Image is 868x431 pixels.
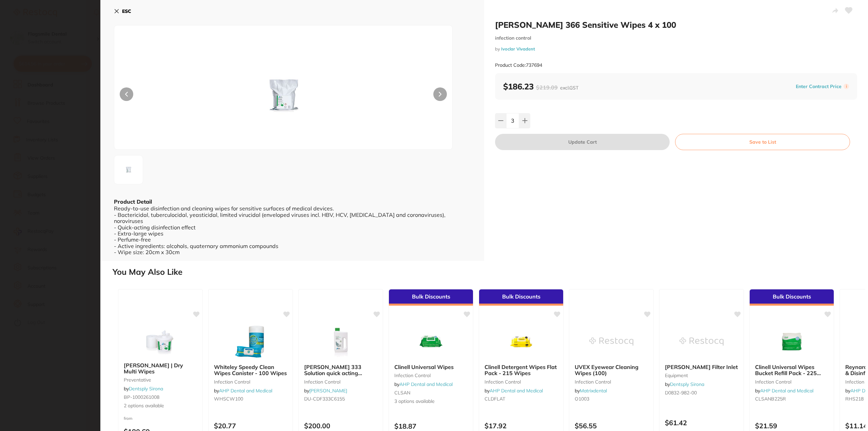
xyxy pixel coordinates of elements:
[129,386,163,392] a: Dentsply Sirona
[304,379,377,385] small: infection control
[485,364,558,376] b: Clinell Detergent Wipes Flat Pack - 215 Wipes
[755,364,828,376] b: Clinell Universal Wipes Bucket Refill Pack - 225 Wipes
[399,381,453,387] a: AHP Dental and Medical
[138,323,182,357] img: Durr FD | Dry Multi Wipes
[394,390,468,395] small: CLSAN
[575,388,607,394] span: by
[304,396,377,402] small: DU-CDF333C6155
[575,379,648,385] small: infection control
[394,381,453,387] span: by
[229,325,273,358] img: Whiteley Speedy Clean Wipes Canister - 100 Wipes
[670,381,704,387] a: Dentsply Sirona
[750,289,834,306] div: Bulk Discounts
[389,289,473,306] div: Bulk Discounts
[304,364,377,376] b: Durr FD 333 Solution quick acting disinfectant 2.5L Bottl
[394,422,468,430] p: $18.87
[309,388,347,394] a: [PERSON_NAME]
[665,419,738,427] p: $61.42
[755,422,828,430] p: $21.59
[580,388,607,394] a: Matrixdental
[499,325,543,358] img: Clinell Detergent Wipes Flat Pack - 215 Wipes
[536,84,558,91] span: $219.09
[575,422,648,430] p: $56.55
[124,394,197,400] small: BP-1000261008
[113,267,865,277] h2: You May Also Like
[124,362,197,375] b: Durr FD | Dry Multi Wipes
[214,422,287,430] p: $20.77
[760,388,813,394] a: AHP Dental and Medical
[124,386,163,392] span: by
[214,379,287,385] small: infection control
[665,390,738,395] small: D0832-982-00
[394,373,468,378] small: infection control
[409,325,453,358] img: Clinell Universal Wipes
[304,422,377,430] p: $200.00
[495,46,857,52] small: by
[490,388,543,394] a: AHP Dental and Medical
[503,81,578,91] b: $186.23
[575,396,648,402] small: O1003
[589,325,633,358] img: UVEX Eyewear Cleaning Wipes (100)
[319,325,363,358] img: Durr FD 333 Solution quick acting disinfectant 2.5L Bottl
[665,381,704,387] span: by
[214,364,287,376] b: Whiteley Speedy Clean Wipes Canister - 100 Wipes
[679,325,724,358] img: Durr Filter Inlet
[214,396,287,402] small: WHSCW100
[665,373,738,378] small: equipment
[575,364,648,376] b: UVEX Eyewear Cleaning Wipes (100)
[122,8,131,14] b: ESC
[114,5,131,17] button: ESC
[755,388,813,394] span: by
[495,20,857,30] h2: [PERSON_NAME] 366 Sensitive Wipes 4 x 100
[485,422,558,430] p: $17.92
[124,403,197,409] span: 2 options available
[394,364,468,370] b: Clinell Universal Wipes
[755,379,828,385] small: infection control
[495,35,857,41] small: infection control
[479,289,563,306] div: Bulk Discounts
[844,84,849,89] label: i
[124,416,133,421] span: from
[770,325,814,358] img: Clinell Universal Wipes Bucket Refill Pack - 225 Wipes
[124,377,197,383] small: preventative
[485,396,558,402] small: CLDFLAT
[485,379,558,385] small: infection control
[116,158,141,182] img: LWpwZy04NjExMQ
[214,388,272,394] span: by
[665,364,738,370] b: Durr Filter Inlet
[114,198,152,205] b: Product Detail
[560,85,578,91] span: excl. GST
[219,388,272,394] a: AHP Dental and Medical
[794,83,844,90] button: Enter Contract Price
[114,205,471,255] div: Ready-to-use disinfection and cleaning wipes for sensitive surfaces of medical devices. - Bacteri...
[755,396,828,402] small: CLSANB225R
[675,134,850,150] button: Save to List
[495,62,542,68] small: Product Code: 737694
[394,398,468,405] span: 3 options available
[485,388,543,394] span: by
[304,388,347,394] span: by
[501,46,535,52] a: Ivoclar Vivadent
[182,42,384,149] img: LWpwZy04NjExMQ
[495,134,670,150] button: Update Cart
